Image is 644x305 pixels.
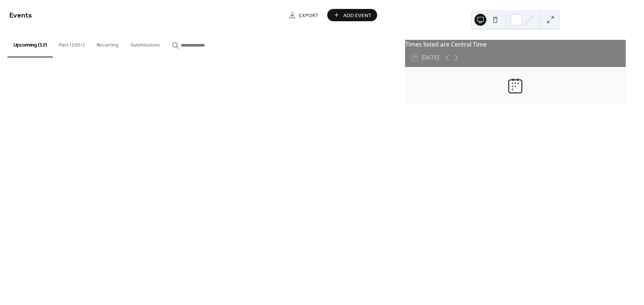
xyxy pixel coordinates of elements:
[283,9,324,21] a: Export
[53,30,91,57] button: Past (100+)
[405,40,626,49] div: Times listed are Central Time
[327,9,377,21] button: Add Event
[299,12,319,19] span: Export
[7,30,53,57] button: Upcoming (12)
[9,8,32,23] span: Events
[91,30,124,57] button: Recurring
[124,30,166,57] button: Submissions
[343,12,372,19] span: Add Event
